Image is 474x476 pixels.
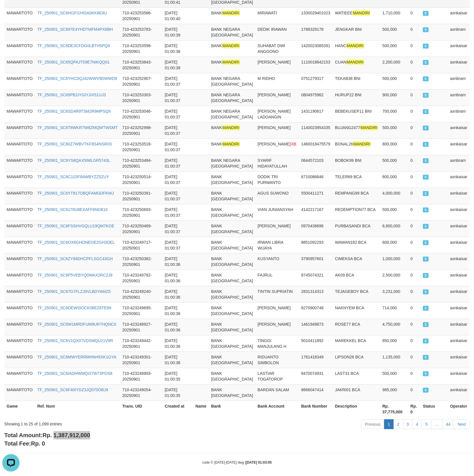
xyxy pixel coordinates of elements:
a: TF_250901_SC60Z7WBVTKF8S4NSR03 [37,142,112,146]
td: 500,000 [380,73,408,89]
td: 600,000 [380,237,408,253]
td: axnkaisar [448,352,470,368]
td: axnkaisar [448,253,470,270]
td: IRWAN LIBRA WIJAYA [255,237,299,253]
td: axnbram [448,73,470,89]
span: SUCCESS [423,371,429,376]
td: 2,500,000 [380,270,408,286]
span: SUCCESS [423,339,429,343]
td: 0 [408,171,421,188]
a: TF_250901_SC6P5VEBYQ0WAX2RC2J9 [37,273,113,277]
td: [PERSON_NAME] [255,302,299,319]
td: [DATE] 01:00:37 [162,237,193,253]
td: MAWARTOTO [4,24,35,40]
td: SYARIF HIDAYATULLAH [255,155,299,171]
td: 800,000 [380,171,408,188]
td: 0 [408,220,421,237]
td: 500,000 [380,155,408,171]
a: TF_250901_SC6IADHWMQI37W73POS8 [37,371,112,376]
td: MAWARTOTO [4,73,35,89]
td: axnkaisar [448,270,470,286]
td: NAKNYEM BCA [333,302,380,319]
td: M RIDHO [255,73,299,89]
td: 1110018642153 [299,57,333,73]
span: SUCCESS [423,257,429,262]
td: 1460018475579 [299,139,333,155]
td: [DATE] 01:00:37 [162,73,193,89]
span: SUCCESS [423,289,429,294]
td: 3,231,000 [380,286,408,302]
a: Next [454,419,470,429]
a: TF_250901_SC6V1QX07VDSMQU21V9R [37,338,113,343]
td: [DATE] 01:00:36 [162,352,193,368]
td: 0 [408,188,421,204]
td: [DATE] 01:00:38 [162,40,193,57]
a: Previous [361,419,384,429]
a: TF_250901_SC6C1I2IF8AWBYZZ5ZUY [37,174,109,179]
td: axnkaisar [448,57,470,73]
td: 0 [408,106,421,122]
td: BANK [209,40,256,57]
td: 5010411892 [299,335,333,352]
td: [DATE] 01:00:38 [162,57,193,73]
td: 0 [408,270,421,286]
button: Open LiveChat chat widget [2,2,20,20]
td: BANK [GEOGRAPHIC_DATA] [209,286,256,302]
span: SUCCESS [423,208,429,212]
td: [DATE] 01:00:37 [162,171,193,188]
a: TF_250901_SC6F40IYDZ3JQ070OBJ9 [37,387,108,392]
td: CIMEKSA BCA [333,253,380,270]
td: BANK [GEOGRAPHIC_DATA] [209,204,256,220]
td: 0 [408,253,421,270]
td: axnkaisar [448,7,470,24]
a: TF_250901_SC6T8WKR7W8ZMQWTWSMT [37,125,118,130]
td: MAWARTOTO [4,319,35,335]
td: [DATE] 01:00:36 [162,319,193,335]
td: axnbram [448,24,470,40]
td: 8745074321 [299,270,333,286]
td: MAWARTOTO [4,89,35,106]
td: 0 [408,368,421,384]
td: 500,000 [380,368,408,384]
td: 500,000 [380,204,408,220]
td: [PERSON_NAME] LADOANGIN [255,106,299,122]
a: 2 [393,419,403,429]
td: 0644572103 [299,155,333,171]
td: 710-423253303-20250901 [120,89,162,106]
a: TF_250901_SC6FSSHVGQLU19QM7KOE [37,224,114,228]
td: axnkaisar [448,204,470,220]
td: BANK [GEOGRAPHIC_DATA] [209,237,256,253]
td: MAWARTOTO [4,286,35,302]
td: 2,200,000 [380,57,408,73]
td: axnbram [448,106,470,122]
td: [PERSON_NAME] [255,220,299,237]
td: 710-423249301-20250901 [120,352,162,368]
span: SUCCESS [423,158,429,163]
td: 0 [408,204,421,220]
td: BUJANG2477 [333,122,380,139]
td: MAWARTOTO [4,57,35,73]
td: 0 [408,7,421,24]
td: [DATE] 01:00:37 [162,139,193,155]
td: MAWARTOTO [4,139,35,155]
td: 710-423250693-20250901 [120,204,162,220]
td: BANK [209,139,256,155]
td: 0 [408,73,421,89]
td: 710-423253484-20250901 [120,155,162,171]
td: [PERSON_NAME] [255,57,299,73]
td: 710-423249240-20250901 [120,286,162,302]
em: XB [291,141,297,147]
td: BANK [GEOGRAPHIC_DATA] [209,352,256,368]
a: TF_250901_SC6ZY84DHCPFLSGC43GH [37,256,113,261]
span: SUCCESS [423,27,429,32]
td: 710-423250514-20250901 [120,171,162,188]
a: TF_250901_SC6W1MRDFUM9UR7HQNC0 [37,322,116,327]
td: [DATE] 01:00:36 [162,335,193,352]
a: TF_250901_SC6170U8EXAFF6NO81II [37,207,108,212]
td: 710-423253586-20250901 [120,7,162,24]
td: axnkaisar [448,368,470,384]
td: BANK [GEOGRAPHIC_DATA] [209,302,256,319]
td: ROSE77 BCA [333,319,380,335]
td: [DATE] 01:00:36 [162,302,193,319]
td: 6,600,000 [380,220,408,237]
